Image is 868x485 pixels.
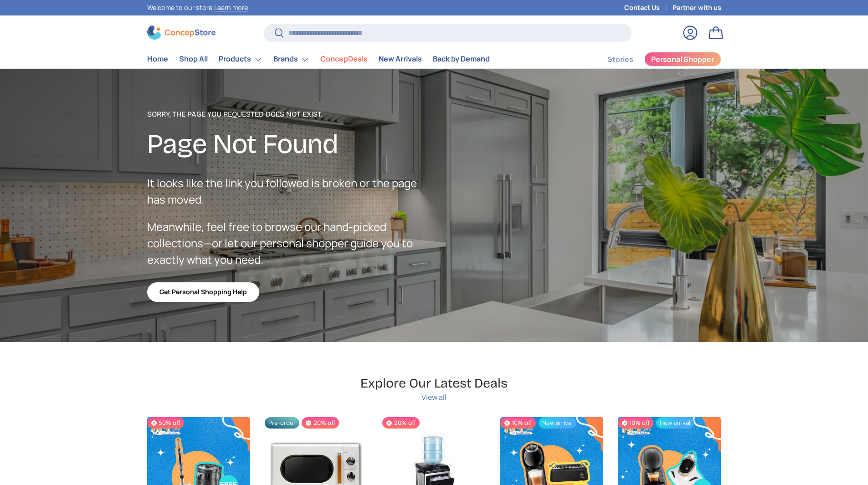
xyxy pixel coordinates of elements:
a: Get Personal Shopping Help [147,282,259,302]
h2: Page Not Found [147,127,434,161]
a: Home [147,50,168,68]
span: 50% off [147,417,184,429]
a: Contact Us [624,3,673,13]
summary: Products [213,50,268,68]
span: 10% off [618,417,653,429]
a: Personal Shopper [644,52,721,66]
p: Sorry, the page you requested does not exist. [147,109,434,120]
nav: Primary [147,50,490,68]
img: ConcepStore [147,26,216,40]
a: New Arrivals [379,50,422,68]
span: New arrival [656,417,694,429]
summary: Brands [268,50,315,68]
a: Back by Demand [433,50,490,68]
h2: Explore Our Latest Deals [360,375,508,392]
span: New arrival [539,417,576,429]
nav: Secondary [586,50,721,68]
p: It looks like the link you followed is broken or the page has moved. [147,175,434,208]
a: Products [219,50,262,68]
a: Stories [607,51,633,68]
span: 20% off [302,417,339,429]
span: 10% off [500,417,536,429]
p: Welcome to our store. [147,3,248,13]
span: Pre-order [265,417,299,429]
a: Partner with us [673,3,721,13]
a: View all [421,392,447,403]
p: Meanwhile, feel free to browse our hand-picked collections—or let our personal shopper guide you ... [147,219,434,268]
a: Brands [273,50,309,68]
a: Learn more [214,3,248,12]
span: Personal Shopper [651,56,714,63]
a: Shop All [179,50,208,68]
a: ConcepDeals [320,50,368,68]
span: 20% off [382,417,419,429]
